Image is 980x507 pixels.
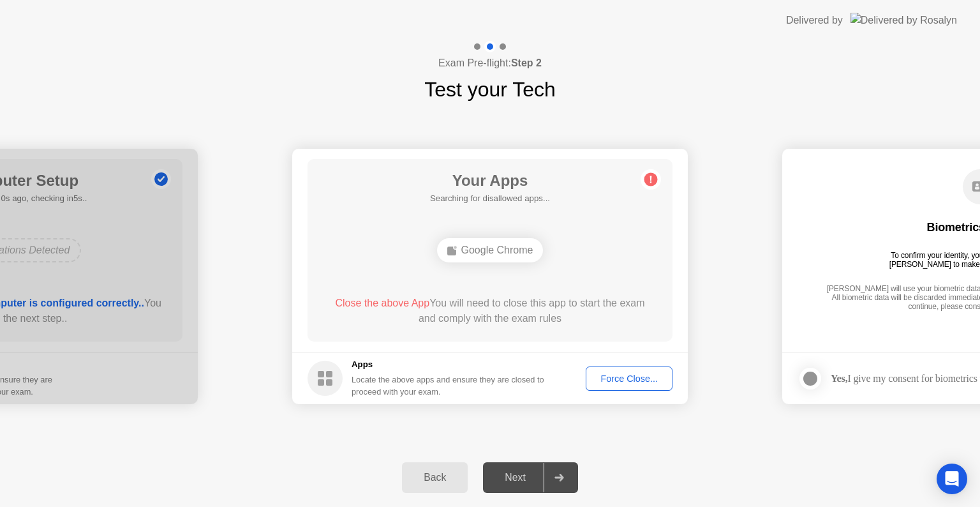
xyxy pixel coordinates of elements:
[352,358,545,371] h5: Apps
[590,374,668,384] div: Force Close...
[831,373,847,384] strong: Yes,
[430,169,550,192] h1: Your Apps
[352,374,545,398] div: Locate the above apps and ensure they are closed to proceed with your exam.
[402,462,468,493] button: Back
[437,238,544,262] div: Google Chrome
[424,74,556,105] h1: Test your Tech
[487,472,544,483] div: Next
[430,192,550,205] h5: Searching for disallowed apps...
[586,367,672,391] button: Force Close...
[850,13,957,27] img: Delivered by Rosalyn
[937,464,967,494] div: Open Intercom Messenger
[511,57,542,68] b: Step 2
[483,462,578,493] button: Next
[326,296,655,326] div: You will need to close this app to start the exam and comply with the exam rules
[335,298,429,308] span: Close the above App
[406,472,464,483] div: Back
[438,56,542,71] h4: Exam Pre-flight:
[786,13,843,28] div: Delivered by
